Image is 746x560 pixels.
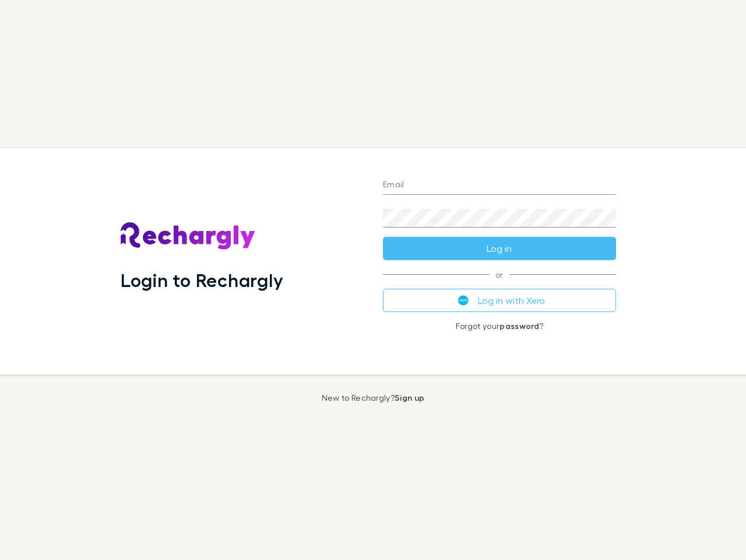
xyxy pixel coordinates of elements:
span: or [383,274,616,275]
h1: Login to Rechargly [121,269,283,291]
img: Rechargly's Logo [121,222,256,250]
a: Sign up [395,393,424,402]
p: New to Rechargly? [322,393,425,402]
a: password [499,321,539,331]
p: Forgot your ? [383,321,616,331]
img: Xero's logo [458,295,469,306]
button: Log in [383,237,616,260]
button: Log in with Xero [383,289,616,312]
